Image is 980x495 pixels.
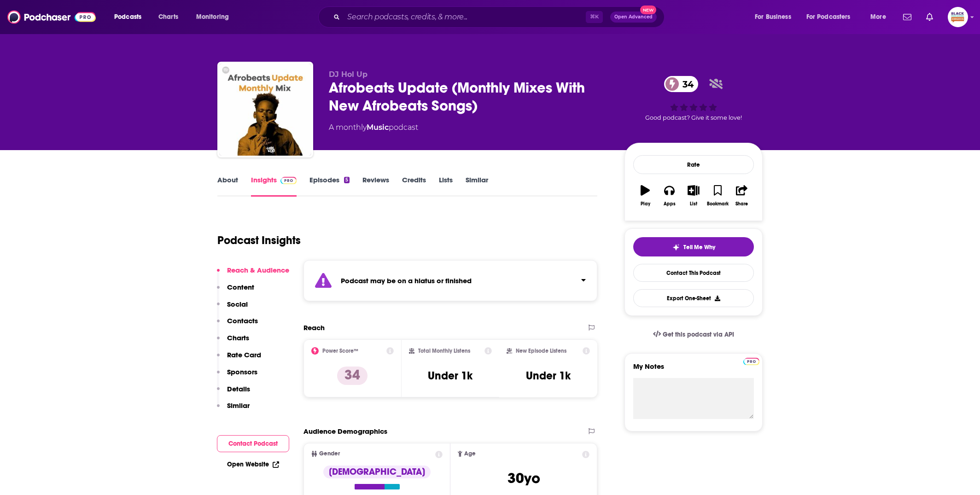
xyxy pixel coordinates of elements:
[303,427,387,436] h2: Audience Demographics
[657,179,681,212] button: Apps
[323,466,431,478] div: [DEMOGRAPHIC_DATA]
[227,367,257,376] p: Sponsors
[730,179,754,212] button: Share
[800,10,864,24] button: open menu
[526,369,571,383] h3: Under 1k
[217,266,289,283] button: Reach & Audience
[280,177,297,184] img: Podchaser Pro
[217,401,250,418] button: Similar
[633,155,754,174] div: Rate
[217,283,254,300] button: Content
[108,10,153,24] button: open menu
[672,244,680,251] img: tell me why sparkle
[303,260,597,301] section: Click to expand status details
[227,350,261,359] p: Rate Card
[196,11,229,23] span: Monitoring
[217,316,258,333] button: Contacts
[327,6,673,28] div: Search podcasts, credits, & more...
[329,122,418,133] div: A monthly podcast
[344,10,586,24] input: Search podcasts, credits, & more...
[217,233,301,247] h1: Podcast Insights
[673,76,698,92] span: 34
[683,244,715,251] span: Tell Me Why
[217,300,248,317] button: Social
[227,300,248,309] p: Social
[610,12,657,23] button: Open AdvancedNew
[251,175,297,197] a: InsightsPodchaser Pro
[614,15,653,19] span: Open Advanced
[217,435,289,452] button: Contact Podcast
[341,276,472,285] strong: Podcast may be on a hiatus or finished
[428,369,472,383] h3: Under 1k
[633,179,657,212] button: Play
[418,348,470,354] h2: Total Monthly Listens
[344,177,350,183] div: 5
[227,460,279,468] a: Open Website
[227,333,249,342] p: Charts
[663,331,734,338] span: Get this podcast via API
[367,123,389,132] a: Music
[152,10,184,24] a: Charts
[337,367,367,385] p: 34
[645,114,742,121] span: Good podcast? Give it some love!
[217,384,250,402] button: Details
[227,401,250,410] p: Similar
[303,323,325,332] h2: Reach
[114,11,141,23] span: Podcasts
[633,289,754,307] button: Export One-Sheet
[586,11,603,23] span: ⌘ K
[743,358,759,365] img: Podchaser Pro
[227,266,289,274] p: Reach & Audience
[755,11,791,23] span: For Business
[362,175,389,197] a: Reviews
[319,451,340,457] span: Gender
[690,201,697,207] div: List
[219,64,311,156] img: Afrobeats Update (Monthly Mixes With New Afrobeats Songs)
[948,7,968,27] img: User Profile
[507,469,540,487] span: 30 yo
[217,367,257,384] button: Sponsors
[7,8,96,26] img: Podchaser - Follow, Share and Rate Podcasts
[329,70,367,79] span: DJ Hol Up
[227,384,250,393] p: Details
[217,175,238,197] a: About
[624,70,763,127] div: 34Good podcast? Give it some love!
[870,11,886,23] span: More
[217,333,249,350] button: Charts
[402,175,426,197] a: Credits
[227,283,254,291] p: Content
[682,179,706,212] button: List
[735,201,748,207] div: Share
[948,7,968,27] span: Logged in as blackpodcastingawards
[864,10,898,24] button: open menu
[922,9,937,25] a: Show notifications dropdown
[706,179,729,212] button: Bookmark
[664,76,698,92] a: 34
[516,348,566,354] h2: New Episode Listens
[309,175,350,197] a: Episodes5
[948,7,968,27] button: Show profile menu
[217,350,261,367] button: Rate Card
[633,264,754,282] a: Contact This Podcast
[646,323,741,346] a: Get this podcast via API
[743,356,759,365] a: Pro website
[899,9,915,25] a: Show notifications dropdown
[806,11,851,23] span: For Podcasters
[633,237,754,256] button: tell me why sparkleTell Me Why
[748,10,803,24] button: open menu
[227,316,258,325] p: Contacts
[707,201,729,207] div: Bookmark
[640,6,657,14] span: New
[439,175,453,197] a: Lists
[466,175,488,197] a: Similar
[664,201,676,207] div: Apps
[158,11,178,23] span: Charts
[633,362,754,378] label: My Notes
[322,348,358,354] h2: Power Score™
[464,451,476,457] span: Age
[190,10,241,24] button: open menu
[641,201,650,207] div: Play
